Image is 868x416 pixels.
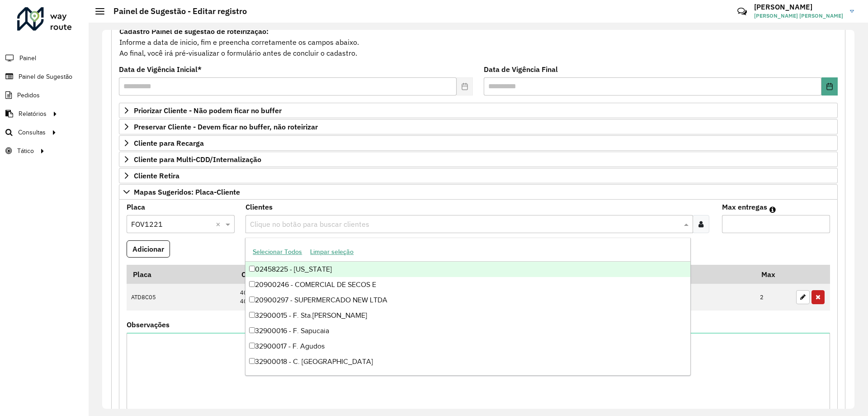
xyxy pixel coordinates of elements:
td: ATD8C05 [127,284,235,311]
th: Max [755,265,792,284]
label: Max entregas [722,201,767,212]
button: Adicionar [127,240,170,258]
div: 32900016 - F. Sapucaia [245,323,690,339]
a: Mapas Sugeridos: Placa-Cliente [119,184,838,200]
th: Placa [127,265,235,284]
div: 32900017 - F. Agudos [245,339,690,354]
div: 20900246 - COMERCIAL DE SECOS E [245,277,690,292]
div: 32900024 - F. [GEOGRAPHIC_DATA] [245,369,690,385]
div: 32900015 - F. Sta.[PERSON_NAME] [245,308,690,323]
div: 20900297 - SUPERMERCADO NEW LTDA [245,292,690,308]
h3: [PERSON_NAME] [754,3,843,11]
label: Placa [127,201,145,212]
div: 02458225 - [US_STATE] [245,262,690,277]
span: Relatórios [19,109,47,119]
h2: Painel de Sugestão - Editar registro [104,6,247,16]
span: Preservar Cliente - Devem ficar no buffer, não roteirizar [134,123,318,130]
span: Mapas Sugeridos: Placa-Cliente [134,188,240,196]
span: Pedidos [17,91,40,100]
span: Cliente Retira [134,172,179,179]
th: Código Cliente [235,265,520,284]
button: Limpar seleção [306,245,358,259]
a: Priorizar Cliente - Não podem ficar no buffer [119,103,838,118]
a: Cliente para Multi-CDD/Internalização [119,152,838,167]
label: Data de Vigência Inicial [119,64,202,75]
span: Tático [17,146,34,156]
a: Cliente Retira [119,168,838,183]
span: Cliente para Multi-CDD/Internalização [134,156,261,163]
label: Clientes [245,201,273,212]
label: Data de Vigência Final [484,64,558,75]
button: Selecionar Todos [249,245,306,259]
strong: Cadastro Painel de sugestão de roteirização: [119,27,269,36]
span: Consultas [18,128,46,137]
span: [PERSON_NAME] [PERSON_NAME] [754,12,843,20]
em: Máximo de clientes que serão colocados na mesma rota com os clientes informados [769,206,776,213]
a: Contato Rápido [732,2,752,21]
label: Observações [127,319,170,330]
ng-dropdown-panel: Options list [245,238,690,376]
span: Painel de Sugestão [19,72,72,81]
td: 40909091 40911687 [235,284,520,311]
span: Cliente para Recarga [134,139,204,147]
td: 2 [755,284,792,311]
span: Priorizar Cliente - Não podem ficar no buffer [134,107,282,114]
button: Choose Date [821,77,838,96]
span: Clear all [216,219,223,230]
a: Cliente para Recarga [119,135,838,151]
div: 32900018 - C. [GEOGRAPHIC_DATA] [245,354,690,369]
span: Painel [19,53,36,63]
div: Informe a data de inicio, fim e preencha corretamente os campos abaixo. Ao final, você irá pré-vi... [119,25,838,59]
a: Preservar Cliente - Devem ficar no buffer, não roteirizar [119,119,838,134]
